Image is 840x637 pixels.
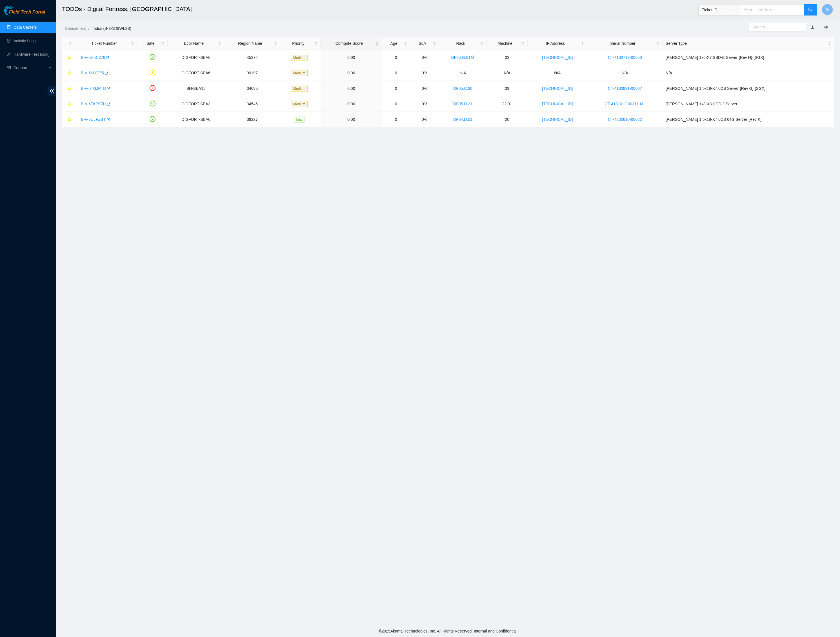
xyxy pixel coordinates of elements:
[410,112,439,127] td: 0%
[4,6,28,15] img: Akamai Technologies
[291,86,308,92] span: Medium
[486,81,528,96] td: 09
[168,96,224,112] td: DIGFORT-SEA3
[14,25,37,30] a: Data Centers
[808,7,813,13] span: search
[663,96,834,112] td: [PERSON_NAME] 1x8-X8 HDD-J Server
[168,81,224,96] td: SH-SEA15
[224,50,280,65] td: 45374
[453,102,472,106] a: DF05.D.21
[453,117,472,122] a: DF04.D.01
[168,65,224,81] td: DIGFORT-SEA6
[14,52,50,57] a: Hardware Test (isok)
[65,99,72,108] button: star
[439,65,486,81] td: N/A
[663,112,834,127] td: [PERSON_NAME] 1.5x18-X7 LCS 64G Server {Rev K}
[150,85,155,91] span: close-circle
[542,55,573,60] a: [TECHNICAL_ID]
[294,117,305,123] span: Low
[81,55,105,60] a: B-V-5H5C876
[168,50,224,65] td: DIGFORT-SEA6
[65,53,72,62] button: star
[224,65,280,81] td: 39197
[410,65,439,81] td: 0%
[65,84,72,93] button: star
[663,50,834,65] td: [PERSON_NAME] 1x6-X7 SSD-E Server {Rev H} {SGX}
[150,54,155,60] span: check-circle
[410,50,439,65] td: 0%
[382,81,410,96] td: 0
[68,86,72,91] span: star
[4,10,45,17] a: Akamai TechnologiesField Tech Portal
[382,112,410,127] td: 0
[806,23,819,32] button: download
[224,112,280,127] td: 39227
[451,55,474,60] a: DF05.G.01lock
[663,65,834,81] td: N/A
[382,50,410,65] td: 0
[470,55,474,59] span: lock
[291,70,308,76] span: Medium
[81,71,104,75] a: B-V-5I0YEZ5
[822,4,833,15] button: S
[65,115,72,124] button: star
[382,96,410,112] td: 0
[453,86,472,91] a: DF05.C.30
[321,65,382,81] td: 0.00
[382,65,410,81] td: 0
[68,71,72,75] span: star
[321,112,382,127] td: 0.00
[824,25,828,29] span: eye
[150,70,155,75] span: exclamation-circle
[81,117,106,122] a: B-V-5ULFZBT
[608,86,642,91] a: CT-4180831-00067
[48,86,56,96] span: double-left
[741,4,804,15] input: Enter text here...
[810,25,814,29] a: download
[150,101,155,106] span: check-circle
[542,86,573,91] a: [TECHNICAL_ID]
[88,26,89,31] span: /
[150,116,155,122] span: check-circle
[605,102,645,106] a: CT-4181012-00311-N1
[608,117,642,122] a: CT-4200610-00022
[92,26,131,31] a: Todos (B-3-1D9WL2S)
[291,101,308,107] span: Medium
[65,68,72,77] button: star
[224,96,280,112] td: 34546
[804,4,817,15] button: search
[608,55,642,60] a: CT-4180717-00053
[321,96,382,112] td: 0.00
[410,96,439,112] td: 0%
[56,625,840,637] footer: © 2025 Akamai Technologies, Inc. All Rights Reserved. Internal and Confidential.
[68,102,72,106] span: star
[702,6,737,14] span: Ticket ID
[65,26,86,31] a: Datacenters
[528,65,587,81] td: N/A
[321,50,382,65] td: 0.00
[7,66,11,70] span: read
[663,81,834,96] td: [PERSON_NAME] 1.5x18-X7 LCS Server {Rev G} {SGX}
[81,86,106,91] a: B-V-5TGJPTD
[291,55,308,61] span: Medium
[410,81,439,96] td: 0%
[68,117,72,122] span: star
[486,112,528,127] td: 20
[826,6,829,13] span: S
[168,112,224,127] td: DIGFORT-SEA6
[587,65,663,81] td: N/A
[486,65,528,81] td: N/A
[14,39,36,43] a: Activity Logs
[542,102,573,106] a: [TECHNICAL_ID]
[224,81,280,96] td: 34635
[752,24,798,30] input: Search
[68,55,72,60] span: star
[321,81,382,96] td: 0.00
[542,117,573,122] a: [TECHNICAL_ID]
[14,62,47,73] span: Support
[486,96,528,112] td: 22:01
[486,50,528,65] td: 03
[9,10,45,15] span: Field Tech Portal
[81,102,106,106] a: B-V-5TK7SZH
